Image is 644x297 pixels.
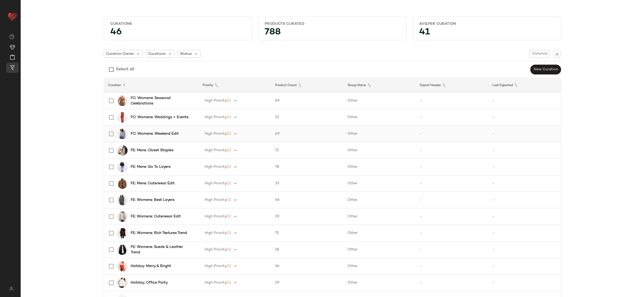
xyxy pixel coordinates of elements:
[227,132,231,136] span: (1)
[131,280,168,285] b: Holiday; Office Party
[131,115,188,120] b: FC: Womens: Weddings + Events
[343,275,416,291] td: Other
[343,93,416,109] td: Other
[271,142,343,159] td: 72
[117,178,128,189] img: cn60380284.jpg
[343,109,416,126] td: Other
[117,245,128,255] img: cn60202242.jpg
[488,142,561,159] td: -
[198,78,271,93] th: Priority
[488,241,561,258] td: -
[117,261,128,271] img: cn60591189.jpg
[227,181,231,185] span: (1)
[271,192,343,208] td: 66
[205,215,227,218] span: High Priority
[205,115,227,119] span: High Priority
[488,175,561,192] td: -
[488,78,561,93] th: Last Exported
[265,21,400,26] div: Products Curated
[7,11,18,22] img: heart_red.DM2ytmEG.svg
[488,208,561,225] td: -
[271,126,343,142] td: 69
[117,129,128,139] img: cn59954632.jpg
[271,109,343,126] td: 52
[205,198,227,202] span: High Priority
[343,159,416,175] td: Other
[131,164,171,170] b: FE: Mens: Go To Layers
[117,278,128,288] img: cn60380609.jpg
[227,99,231,103] span: (1)
[227,264,231,268] span: (1)
[227,281,231,285] span: (1)
[415,28,559,38] div: 41
[530,65,561,74] button: New Curation
[416,208,488,225] td: -
[416,93,488,109] td: -
[6,287,16,291] img: svg%3e
[488,225,561,241] td: -
[117,96,128,106] img: cn60599873.jpg
[529,50,550,58] button: Columns
[416,225,488,241] td: -
[343,142,416,159] td: Other
[343,225,416,241] td: Other
[205,248,227,252] span: High Priority
[205,181,227,185] span: High Priority
[416,109,488,126] td: -
[271,208,343,225] td: 29
[555,52,559,56] img: svg%3e
[106,28,250,38] div: 46
[416,192,488,208] td: -
[343,78,416,93] th: Group Name
[488,109,561,126] td: -
[131,148,173,153] b: FE: Mens: Closet Staples
[488,258,561,275] td: -
[227,115,231,119] span: (1)
[104,78,198,93] th: Curation
[533,67,558,72] span: New Curation
[116,66,134,73] div: Select all
[261,28,404,38] div: 788
[416,258,488,275] td: -
[343,126,416,142] td: Other
[117,145,128,156] img: cn60218028.jpg
[117,228,128,238] img: cn60627056.jpg
[416,126,488,142] td: -
[131,214,181,219] b: FE: Womens: Outerwear Edit
[271,175,343,192] td: 33
[131,244,192,255] b: FE: Womens: Suede & Leather Trend
[488,93,561,109] td: -
[343,258,416,275] td: Other
[271,225,343,241] td: 75
[117,195,128,205] img: cn59894478.jpg
[205,264,227,268] span: High Priority
[110,21,246,26] div: Curations
[227,215,231,218] span: (1)
[131,95,192,106] b: FC: Womens: Seasonal Celebrations
[488,192,561,208] td: -
[416,159,488,175] td: -
[343,175,416,192] td: Other
[227,231,231,235] span: (1)
[271,241,343,258] td: 18
[205,281,227,285] span: High Priority
[271,258,343,275] td: 36
[117,112,128,123] img: cn60576580.jpg
[271,93,343,109] td: 69
[205,231,227,235] span: High Priority
[488,275,561,291] td: -
[131,230,187,236] b: FE: Womens: Rich Textures Trend
[117,211,128,222] img: cn60733347.jpg
[205,165,227,169] span: High Priority
[419,21,554,26] div: Avg.per Curation
[131,131,179,136] b: FC: Womens: Weekend Edit
[416,175,488,192] td: -
[271,275,343,291] td: 29
[9,34,14,39] img: svg%3e
[416,275,488,291] td: -
[416,241,488,258] td: -
[205,132,227,136] span: High Priority
[343,241,416,258] td: Other
[416,142,488,159] td: -
[271,159,343,175] td: 78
